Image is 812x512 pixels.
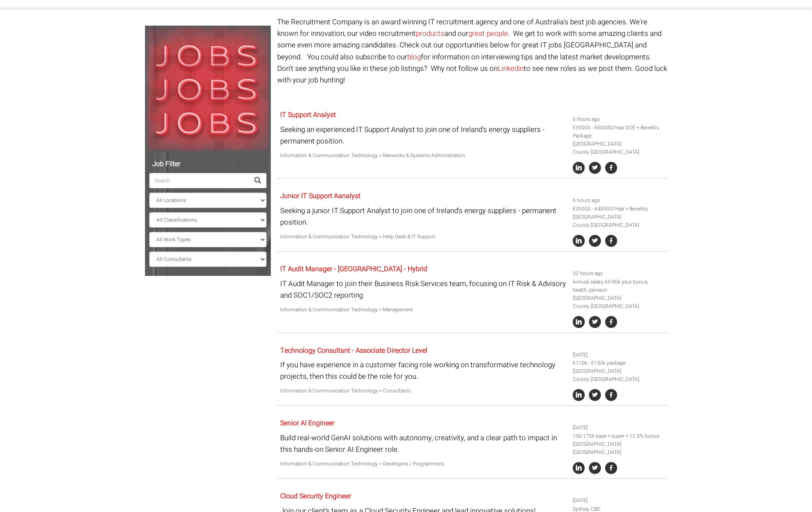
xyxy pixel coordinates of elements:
li: [DATE] [573,351,664,359]
li: 150-175k base + super + 12.5% bonus [573,432,664,440]
li: [DATE] [573,424,664,432]
a: blog [407,52,421,62]
p: Information & Communication Technology > Help Desk & IT Support [280,233,566,241]
input: Search [149,173,249,188]
li: Annual salary 65-80k plus bonus, health, pension [573,278,664,294]
a: Linkedin [498,63,524,74]
li: 32 hours ago [573,269,664,278]
p: Information & Communication Technology > Management [280,306,566,314]
p: IT Audit Manager to join their Business Risk Services team, focusing on IT Risk & Advisory and SO... [280,278,566,301]
a: IT Support Analyst [280,110,336,120]
li: €110k - €130k package [573,359,664,367]
li: [GEOGRAPHIC_DATA] [GEOGRAPHIC_DATA] [573,440,664,456]
p: Information & Communication Technology > Networks & Systems Administration [280,152,566,160]
a: Junior IT Support Aanalyst [280,191,360,201]
p: If you have experience in a customer facing role working on transformative technology projects, t... [280,359,566,382]
li: [GEOGRAPHIC_DATA] County [GEOGRAPHIC_DATA] [573,294,664,310]
li: 6 hours ago [573,196,664,205]
p: Seeking a junior IT Support Analyst to join one of Ireland's energy suppliers - permanent position. [280,205,566,228]
a: Cloud Security Engineer [280,491,351,501]
li: [GEOGRAPHIC_DATA] County [GEOGRAPHIC_DATA] [573,140,664,156]
p: The Recruitment Company is an award winning IT recruitment agency and one of Australia's best job... [277,16,667,86]
h5: Job Filter [149,161,267,168]
p: Seeking an experienced IT Support Analyst to join one of Ireland's energy suppliers - permanent p... [280,124,566,147]
p: Information & Communication Technology > Consultants [280,387,566,395]
li: [GEOGRAPHIC_DATA] County [GEOGRAPHIC_DATA] [573,213,664,229]
a: IT Audit Manager - [GEOGRAPHIC_DATA] - Hybrid [280,264,427,274]
p: Build real-world GenAI solutions with autonomy, creativity, and a clear path to impact in this ha... [280,432,566,455]
li: [DATE] [573,497,664,505]
p: Information & Communication Technology > Developers / Programmers [280,460,566,468]
li: €55000 - €60000/Year DOE + Benefits Package [573,124,664,140]
li: €35000 - €40000/Year + Benefits [573,205,664,213]
a: Senior AI Engineer [280,418,334,428]
a: great people [468,28,508,39]
img: Jobs, Jobs, Jobs [145,26,271,152]
li: [GEOGRAPHIC_DATA] County [GEOGRAPHIC_DATA] [573,367,664,383]
li: 6 hours ago [573,115,664,123]
a: Technology Consultant - Associate Director Level [280,345,427,356]
a: products [416,28,444,39]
